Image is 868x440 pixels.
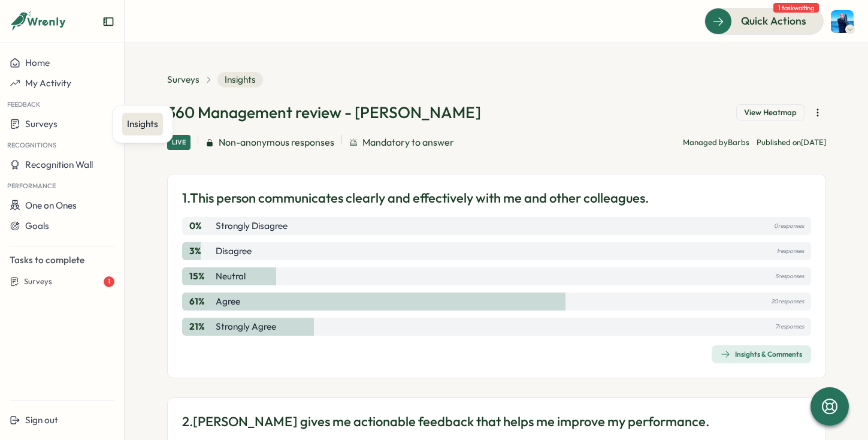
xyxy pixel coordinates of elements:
p: 21 % [189,320,213,333]
span: Goals [25,220,49,231]
span: Surveys [25,118,58,129]
span: Barbs [728,137,749,147]
p: Neutral [216,270,246,283]
p: Tasks to complete [10,254,114,267]
a: Surveys [167,73,199,86]
span: Insights [217,72,263,88]
p: Published on [757,137,826,148]
span: [DATE] [801,137,826,147]
div: Insights [127,117,158,131]
p: Disagree [216,245,252,258]
button: Insights & Comments [712,345,811,363]
p: 7 responses [775,320,804,333]
p: 5 responses [775,270,804,283]
p: 0 responses [774,219,804,233]
div: Insights & Comments [721,349,802,359]
p: Strongly Agree [216,320,276,333]
p: 61 % [189,295,213,308]
span: Mandatory to answer [362,135,454,150]
p: 0 % [189,219,213,233]
span: Recognition Wall [25,159,93,170]
p: Managed by [683,137,749,148]
span: Surveys [24,276,52,287]
p: 1 responses [776,245,804,258]
p: 3 % [189,245,213,258]
span: Non-anonymous responses [219,135,334,150]
p: 15 % [189,270,213,283]
span: Quick Actions [741,13,806,29]
p: 1. This person communicates clearly and effectively with me and other colleagues. [182,189,649,207]
span: View Heatmap [744,107,797,118]
span: Home [25,57,50,68]
button: Expand sidebar [102,16,114,28]
h1: 360 Management review - [PERSON_NAME] [167,102,481,123]
span: One on Ones [25,200,77,211]
button: View Heatmap [736,104,805,121]
span: 1 task waiting [773,3,819,13]
p: Strongly Disagree [216,219,288,233]
span: My Activity [25,77,71,89]
p: 2. [PERSON_NAME] gives me actionable feedback that helps me improve my performance. [182,412,709,431]
img: Henry Innis [831,10,854,33]
button: Quick Actions [704,8,824,34]
p: Agree [216,295,240,308]
a: Insights [122,113,163,135]
div: Live [167,135,190,150]
p: 20 responses [771,295,804,308]
span: Sign out [25,414,58,426]
div: 1 [104,276,114,287]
